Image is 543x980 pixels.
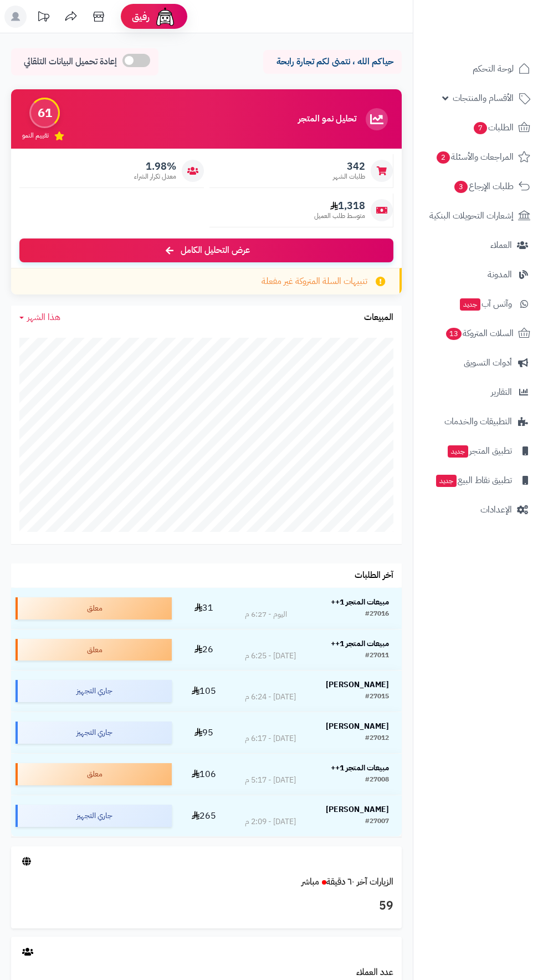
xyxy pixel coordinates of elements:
[245,733,296,744] div: [DATE] - 6:17 م
[19,238,393,262] a: عرض التحليل الكامل
[420,114,536,141] a: الطلبات7
[420,261,536,288] a: المدونة
[447,443,512,459] span: تطبيق المتجر
[27,311,60,324] span: هذا الشهر
[464,355,512,370] span: أدوات التسويق
[365,733,389,744] div: #27012
[420,55,536,82] a: لوحة التحكم
[333,172,365,181] span: طلبات الشهر
[490,237,512,253] span: العملاء
[436,475,457,487] span: جديد
[459,296,512,312] span: وآتس آب
[301,875,393,888] a: الزيارات آخر ٦٠ دقيقةمباشر
[271,55,393,68] p: حياكم الله ، نتمنى لكم تجارة رابحة
[176,671,232,712] td: 105
[444,414,512,429] span: التطبيقات والخدمات
[245,651,296,662] div: [DATE] - 6:25 م
[474,122,488,135] span: 7
[245,816,296,827] div: [DATE] - 2:09 م
[16,639,172,661] div: معلق
[420,173,536,200] a: طلبات الإرجاع3
[331,762,389,774] strong: مبيعات المتجر 1++
[453,90,514,106] span: الأقسام والمنتجات
[468,23,532,47] img: logo-2.png
[176,629,232,671] td: 26
[445,328,462,341] span: 13
[16,722,172,744] div: جاري التجهيز
[356,966,393,979] a: عدد العملاء
[436,149,514,165] span: المراجعات والأسئلة
[364,313,393,323] h3: المبيعات
[19,897,393,916] h3: 59
[473,61,514,77] span: لوحة التحكم
[132,10,150,23] span: رفيق
[365,651,389,662] div: #27011
[420,232,536,258] a: العملاء
[429,208,514,224] span: إشعارات التحويلات البنكية
[19,311,60,324] a: هذا الشهر
[176,588,232,629] td: 31
[333,160,365,172] span: 342
[298,114,356,124] h3: تحليل نمو المتجر
[365,775,389,786] div: #27008
[16,597,172,620] div: معلق
[326,679,389,690] strong: [PERSON_NAME]
[488,267,512,282] span: المدونة
[326,720,389,732] strong: [PERSON_NAME]
[29,6,57,31] a: تحديثات المنصة
[420,202,536,229] a: إشعارات التحويلات البنكية
[480,502,512,517] span: الإعدادات
[176,754,232,795] td: 106
[134,172,176,181] span: معدل تكرار الشراء
[420,144,536,170] a: المراجعات والأسئلة2
[420,320,536,347] a: السلات المتروكة13
[245,775,296,786] div: [DATE] - 5:17 م
[445,326,514,341] span: السلات المتروكة
[314,211,365,221] span: متوسط طلب العميل
[420,379,536,405] a: التقارير
[365,609,389,620] div: #27016
[176,712,232,753] td: 95
[181,244,250,257] span: عرض التحليل الكامل
[420,408,536,435] a: التطبيقات والخدمات
[16,763,172,785] div: معلق
[331,596,389,608] strong: مبيعات المتجر 1++
[365,692,389,703] div: #27015
[473,120,514,135] span: الطلبات
[420,349,536,376] a: أدوات التسويق
[262,275,367,288] span: تنبيهات السلة المتروكة غير مفعلة
[454,181,468,194] span: 3
[314,200,365,212] span: 1,318
[16,680,172,702] div: جاري التجهيز
[437,151,450,164] span: 2
[176,795,232,836] td: 265
[453,179,514,194] span: طلبات الإرجاع
[245,609,287,620] div: اليوم - 6:27 م
[460,298,480,311] span: جديد
[491,384,512,400] span: التقارير
[365,816,389,827] div: #27007
[435,473,512,488] span: تطبيق نقاط البيع
[448,445,468,458] span: جديد
[331,638,389,649] strong: مبيعات المتجر 1++
[301,875,319,888] small: مباشر
[134,160,176,172] span: 1.98%
[22,131,49,140] span: تقييم النمو
[420,438,536,464] a: تطبيق المتجرجديد
[24,55,117,68] span: إعادة تحميل البيانات التلقائي
[420,291,536,317] a: وآتس آبجديد
[16,805,172,827] div: جاري التجهيز
[154,6,176,28] img: ai-face.png
[420,467,536,494] a: تطبيق نقاط البيعجديد
[355,571,393,581] h3: آخر الطلبات
[326,804,389,815] strong: [PERSON_NAME]
[245,692,296,703] div: [DATE] - 6:24 م
[420,496,536,523] a: الإعدادات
